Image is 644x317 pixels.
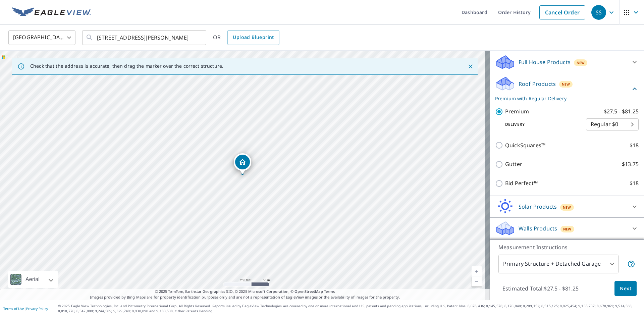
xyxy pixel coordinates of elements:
[620,284,631,293] span: Next
[630,141,639,150] p: $18
[604,107,639,116] p: $27.5 - $81.25
[97,28,193,47] input: Search by address or latitude-longitude
[622,160,639,168] p: $13.75
[505,141,545,150] p: QuickSquares™
[495,95,631,102] p: Premium with Regular Delivery
[519,58,571,66] p: Full House Products
[505,160,522,168] p: Gutter
[505,107,529,116] p: Premium
[294,289,323,294] a: OpenStreetMap
[3,306,24,311] a: Terms of Use
[495,121,586,127] p: Delivery
[234,153,251,174] div: Dropped pin, building 1, Residential property, 7904 Cresthaven Dr Louisville, KY 40228
[505,179,538,188] p: Bid Perfect™
[519,224,557,232] p: Walls Products
[495,54,639,70] div: Full House ProductsNew
[497,281,584,296] p: Estimated Total: $27.5 - $81.25
[498,243,635,251] p: Measurement Instructions
[519,203,557,211] p: Solar Products
[472,276,482,286] a: Current Level 17, Zoom Out
[495,199,639,215] div: Solar ProductsNew
[155,289,335,295] span: © 2025 TomTom, Earthstar Geographics SIO, © 2025 Microsoft Corporation, ©
[562,82,570,87] span: New
[539,5,585,19] a: Cancel Order
[58,304,641,314] p: © 2025 Eagle View Technologies, Inc. and Pictometry International Corp. All Rights Reserved. Repo...
[563,226,572,232] span: New
[563,205,571,210] span: New
[472,266,482,276] a: Current Level 17, Zoom In
[26,306,48,311] a: Privacy Policy
[498,255,619,273] div: Primary Structure + Detached Garage
[591,5,606,20] div: SS
[519,80,556,88] p: Roof Products
[213,30,279,45] div: OR
[8,271,58,288] div: Aerial
[495,220,639,236] div: Walls ProductsNew
[8,28,75,47] div: [GEOGRAPHIC_DATA]
[495,76,639,102] div: Roof ProductsNewPremium with Regular Delivery
[233,33,274,42] span: Upload Blueprint
[466,62,475,71] button: Close
[586,115,639,134] div: Regular $0
[12,7,91,17] img: EV Logo
[630,179,639,188] p: $18
[614,281,637,296] button: Next
[23,271,42,288] div: Aerial
[577,60,585,65] span: New
[30,63,223,69] p: Check that the address is accurate, then drag the marker over the correct structure.
[324,289,335,294] a: Terms
[227,30,279,45] a: Upload Blueprint
[3,307,48,311] p: |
